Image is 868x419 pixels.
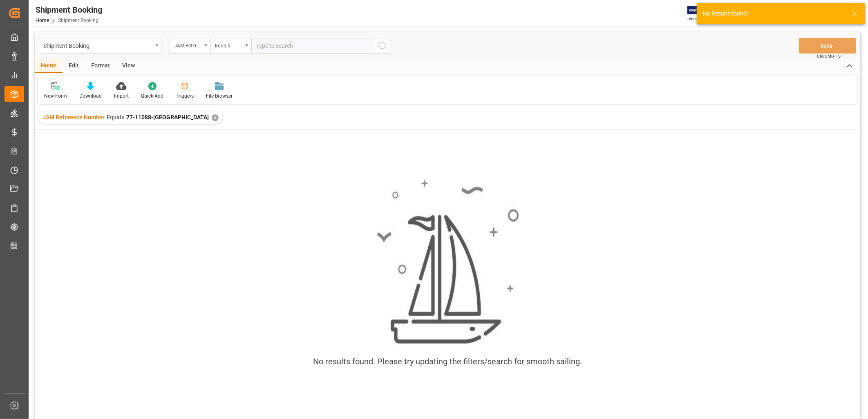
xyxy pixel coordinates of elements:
span: 77-11088-[GEOGRAPHIC_DATA] [126,114,209,120]
a: Home [36,18,49,23]
div: Equals [215,40,243,49]
input: Type to search [251,38,374,53]
div: JAM Reference Number [174,40,202,49]
button: open menu [39,38,161,53]
div: View [116,59,141,73]
div: File Browser [206,92,233,100]
div: No Results found! [703,9,843,18]
div: Home [35,59,63,73]
div: Shipment Booking [36,4,102,16]
span: Equals [107,114,124,120]
button: search button [374,38,391,53]
div: Format [85,59,116,73]
span: JAM Reference Number [43,114,105,120]
div: Triggers [176,92,194,100]
div: Shipment Booking [43,40,152,50]
button: open menu [170,38,210,53]
div: Quick Add [141,92,163,100]
button: Save [799,38,856,53]
div: No results found. Please try updating the filters/search for smooth sailing. [313,355,582,368]
img: Exertis%20JAM%20-%20Email%20Logo.jpg_1722504956.jpg [687,6,716,20]
div: New Form [44,92,67,100]
div: ✕ [212,114,219,121]
div: Download [79,92,102,100]
div: Import [114,92,129,100]
span: Ctrl/CMD + S [817,53,841,59]
div: Edit [63,59,85,73]
button: open menu [210,38,251,53]
img: smooth_sailing.jpeg [376,178,519,345]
